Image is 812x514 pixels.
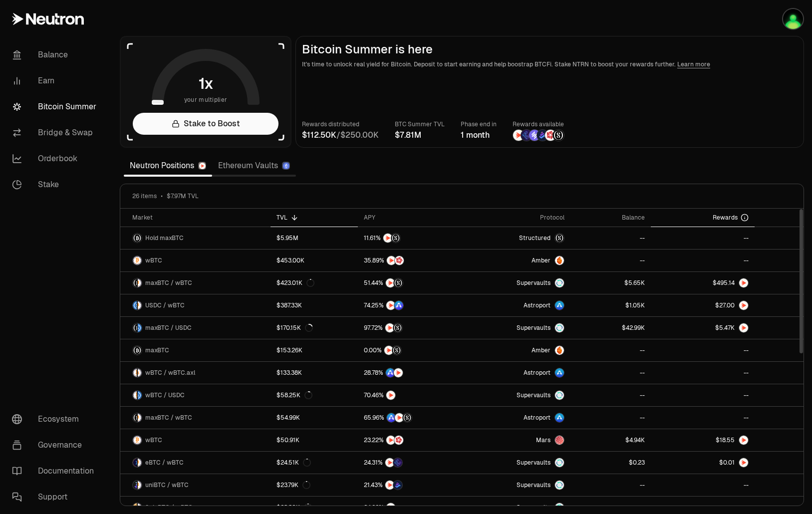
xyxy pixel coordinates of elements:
img: Supervaults [555,391,564,400]
a: $54.99K [271,407,358,429]
img: Ethereum Logo [283,163,289,169]
img: NTRN [385,323,394,332]
a: -- [651,362,754,384]
img: maxBTC Logo [133,234,142,243]
span: Rewards [713,214,738,222]
div: Market [132,214,265,222]
a: maxBTC LogowBTC LogomaxBTC / wBTC [120,272,271,294]
a: maxBTC LogoUSDC LogomaxBTC / USDC [120,317,271,339]
img: wBTC Logo [133,368,137,377]
div: APY [364,214,459,222]
img: wBTC Logo [133,436,142,445]
button: NTRNMars Fragments [364,256,459,265]
a: Mars [465,429,570,451]
a: AmberAmber [465,339,570,361]
a: Governance [4,432,108,458]
div: $153.26K [276,346,302,354]
img: EtherFi Points [521,130,532,141]
img: Mars Fragments [395,256,404,265]
img: NTRN [387,256,396,265]
img: Bedrock Diamonds [393,481,402,490]
span: Structured [519,234,550,242]
a: SupervaultsSupervaults [465,317,570,339]
div: / [302,129,379,141]
a: maxBTC LogowBTC LogomaxBTC / wBTC [120,407,271,429]
a: $153.26K [271,339,358,361]
a: $24.51K [271,452,358,474]
button: NTRNMars Fragments [364,435,459,445]
span: Supervaults [517,391,550,399]
img: wBTC Logo [138,301,142,310]
img: NTRN [395,413,404,422]
img: NTRN [385,481,394,490]
a: -- [651,339,754,361]
a: wBTC LogowBTC [120,250,271,271]
button: NTRNStructured Points [364,233,459,243]
img: maxBTC Logo [133,278,137,287]
a: -- [570,407,651,429]
img: Supervaults [555,481,564,490]
img: Structured Points [403,413,412,422]
span: Amber [532,346,550,354]
span: Astroport [524,369,550,377]
img: wBTC Logo [138,503,142,512]
a: AmberAmber [465,250,570,271]
img: Structured Points [553,130,564,141]
div: $54.99K [276,414,300,422]
img: Structured Points [393,323,402,332]
span: wBTC / USDC [145,391,185,399]
span: eBTC / wBTC [145,459,184,467]
div: Protocol [471,214,564,222]
span: Supervaults [517,459,550,467]
img: wBTC Logo [138,458,142,467]
img: NTRN [386,503,395,512]
img: wBTC Logo [138,481,142,490]
a: NTRNStructured Points [358,339,465,361]
img: NTRN [386,436,395,445]
img: Supervaults [555,458,564,467]
a: NTRN Logo [651,452,754,474]
span: maxBTC / wBTC [145,414,192,422]
p: Rewards distributed [302,119,379,129]
a: Ecosystem [4,406,108,432]
button: ASTRONTRNStructured Points [364,413,459,423]
span: 26 items [132,192,157,200]
a: SupervaultsSupervaults [465,384,570,406]
img: maxBTC Logo [133,323,137,332]
a: NTRNStructured Points [358,272,465,294]
img: NTRN [513,130,524,141]
a: $387.33K [271,294,358,316]
img: Structured Points [394,278,403,287]
a: NTRNMars Fragments [358,250,465,271]
span: Amber [532,257,550,264]
img: ASTRO [394,301,403,310]
a: Balance [4,42,108,68]
a: uniBTC LogowBTC LogouniBTC / wBTC [120,474,271,496]
a: wBTC LogowBTC [120,429,271,451]
a: Astroport [465,362,570,384]
div: $387.33K [276,301,302,309]
span: maxBTC / wBTC [145,279,192,287]
span: maxBTC [145,346,169,354]
p: BTC Summer TVL [395,119,445,129]
button: NTRNASTRO [364,300,459,310]
p: Rewards available [513,119,564,129]
img: USDC Logo [133,301,137,310]
img: NTRN [385,458,394,467]
img: Oldbloom [783,9,803,29]
span: your multiplier [184,95,228,105]
div: Balance [576,214,645,222]
img: USDC Logo [138,323,142,332]
img: EtherFi Points [393,458,402,467]
img: SolvBTC Logo [133,503,137,512]
a: $58.25K [271,384,358,406]
a: NTRN Logo [651,272,754,294]
a: -- [570,362,651,384]
a: NTRNStructured Points [358,317,465,339]
span: wBTC / wBTC.axl [145,369,195,377]
span: maxBTC / USDC [145,324,192,332]
img: uniBTC Logo [133,481,137,490]
a: -- [651,407,754,429]
a: eBTC LogowBTC LogoeBTC / wBTC [120,452,271,474]
a: -- [651,384,754,406]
